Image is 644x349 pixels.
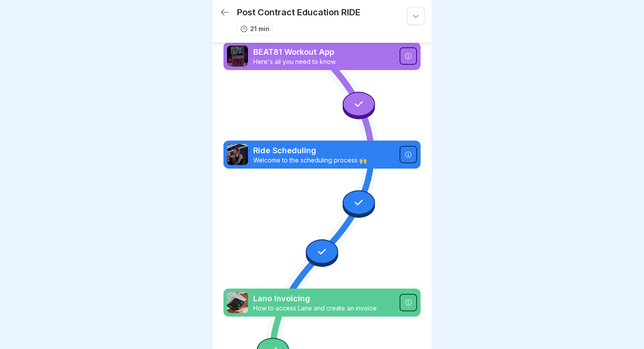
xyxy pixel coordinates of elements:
[253,293,394,304] p: Lano Invoicing
[237,7,361,18] p: Post Contract Education RIDE
[250,24,269,33] p: 21 min
[253,145,394,156] p: Ride Scheduling
[227,144,248,165] img: lpc7wfi1967vewfljj27v1pf.png
[227,46,248,67] img: irolcx0kokuv80ccjono1zcp.png
[253,58,394,66] p: Here's all you need to know.
[253,304,394,312] p: How to access Lane and create an invoice
[253,156,394,164] p: Welcome to the scheduling process 🙌
[253,46,394,58] p: BEAT81 Workout App
[227,292,248,313] img: xzfoo1br8ijaq1ub5be1v5m6.png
